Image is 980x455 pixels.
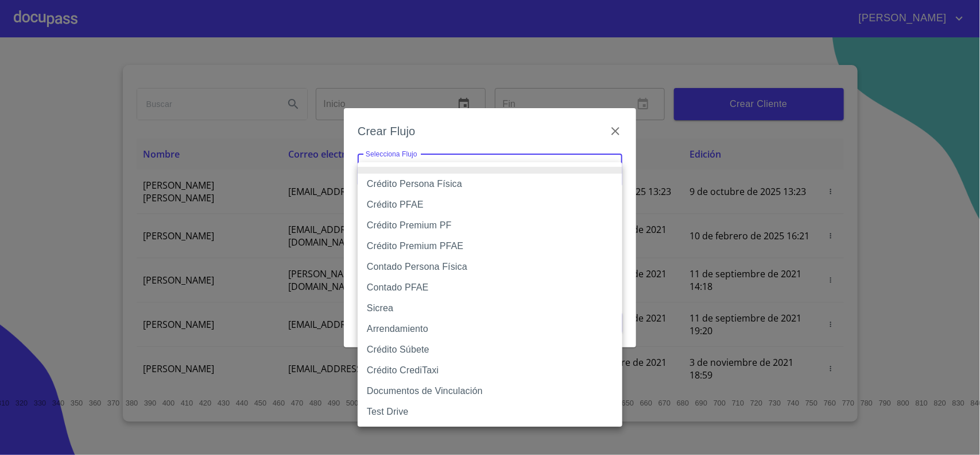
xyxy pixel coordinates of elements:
[358,194,622,215] li: Crédito PFAE
[358,174,622,194] li: Crédito Persona Física
[358,215,622,236] li: Crédito Premium PF
[358,319,622,339] li: Arrendamiento
[358,381,622,402] li: Documentos de Vinculación
[358,402,622,422] li: Test Drive
[358,236,622,257] li: Crédito Premium PFAE
[358,339,622,360] li: Crédito Súbete
[358,298,622,319] li: Sicrea
[358,257,622,277] li: Contado Persona Física
[358,277,622,298] li: Contado PFAE
[358,167,622,174] li: None
[358,360,622,381] li: Crédito CrediTaxi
